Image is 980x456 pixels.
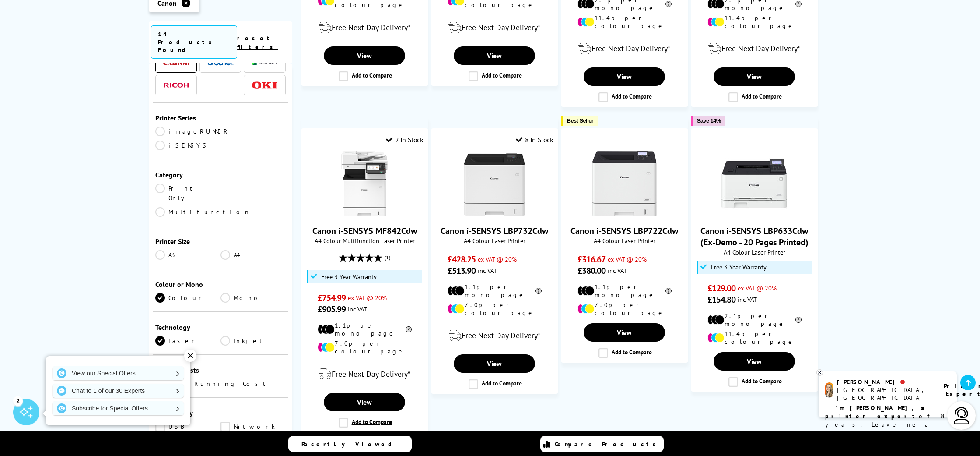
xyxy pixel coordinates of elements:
[52,401,184,415] a: Subscribe for Special Offers
[598,348,652,358] label: Add to Compare
[155,422,220,431] a: USB
[163,83,189,88] img: Ricoh
[566,36,683,61] div: modal_delivery
[312,225,417,237] a: Canon i-SENSYS MF842Cdw
[252,80,278,91] a: OKI
[155,323,286,332] div: Technology
[348,305,367,313] span: inc VAT
[953,407,970,424] img: user-headset-light.svg
[577,14,672,30] li: 11.4p per colour page
[324,46,405,65] a: View
[448,283,542,299] li: 1.1p per mono page
[462,209,527,218] a: Canon i-SENSYS LBP732Cdw
[567,117,594,124] span: Best Seller
[332,209,397,218] a: Canon i-SENSYS MF842Cdw
[738,295,757,304] span: inc VAT
[155,250,220,260] a: A3
[448,301,542,317] li: 7.0p per colour page
[707,294,736,305] span: £154.80
[608,266,627,275] span: inc VAT
[714,67,795,86] a: View
[825,382,833,398] img: amy-livechat.png
[155,366,286,375] div: Running Costs
[540,436,664,452] a: Compare Products
[436,323,553,348] div: modal_delivery
[584,323,665,342] a: View
[155,409,286,417] div: Connectivity
[155,280,286,289] div: Colour or Mono
[155,113,286,122] div: Printer Series
[385,249,390,266] span: (1)
[220,422,286,431] a: Network
[555,440,661,448] span: Compare Products
[469,71,522,81] label: Add to Compare
[825,404,950,445] p: of 8 years! Leave me a message and I'll respond ASAP
[591,209,657,218] a: Canon i-SENSYS LBP722Cdw
[324,393,405,411] a: View
[155,127,230,136] a: imageRUNNER
[436,15,553,40] div: modal_delivery
[577,254,606,265] span: £316.67
[155,336,220,346] a: Laser
[721,209,787,218] a: Canon i-SENSYS LBP633Cdw (Ex-Demo - 20 Pages Printed)
[591,151,657,216] img: Canon i-SENSYS LBP722Cdw
[386,135,423,144] div: 2 In Stock
[52,366,184,380] a: View our Special Offers
[714,352,795,371] a: View
[155,207,251,217] a: Multifunction
[220,250,286,260] a: A4
[220,336,286,346] a: Inkjet
[697,117,721,124] span: Save 14%
[561,116,598,126] button: Best Seller
[13,396,23,406] div: 2
[288,436,412,452] a: Recently Viewed
[306,362,423,386] div: modal_delivery
[318,292,346,304] span: £754.99
[454,354,535,373] a: View
[728,377,782,387] label: Add to Compare
[598,92,652,102] label: Add to Compare
[155,170,286,179] div: Category
[151,25,237,59] span: 14 Products Found
[516,135,553,144] div: 8 In Stock
[837,386,933,402] div: [GEOGRAPHIC_DATA], [GEOGRAPHIC_DATA]
[448,254,476,265] span: £428.25
[155,184,220,203] a: Print Only
[707,312,801,328] li: 2.1p per mono page
[436,237,553,245] span: A4 Colour Laser Printer
[306,15,423,40] div: modal_delivery
[707,330,801,346] li: 11.4p per colour page
[707,283,736,294] span: £129.00
[163,80,189,91] a: Ricoh
[462,151,527,216] img: Canon i-SENSYS LBP732Cdw
[566,237,683,245] span: A4 Colour Laser Printer
[220,293,286,303] a: Mono
[155,141,220,150] a: iSENSYS
[306,237,423,245] span: A4 Colour Multifunction Laser Printer
[318,339,412,355] li: 7.0p per colour page
[608,255,647,263] span: ex VAT @ 20%
[237,34,278,51] a: reset filters
[318,304,346,315] span: £905.99
[837,378,933,386] div: [PERSON_NAME]
[318,322,412,337] li: 1.1p per mono page
[321,273,377,280] span: Free 3 Year Warranty
[721,151,787,216] img: Canon i-SENSYS LBP633Cdw (Ex-Demo - 20 Pages Printed)
[700,225,808,248] a: Canon i-SENSYS LBP633Cdw (Ex-Demo - 20 Pages Printed)
[155,237,286,246] div: Printer Size
[691,116,725,126] button: Save 14%
[584,67,665,86] a: View
[577,283,672,299] li: 1.1p per mono page
[738,284,777,292] span: ex VAT @ 20%
[696,248,813,256] span: A4 Colour Laser Printer
[339,418,392,428] label: Add to Compare
[728,92,782,102] label: Add to Compare
[332,151,397,216] img: Canon i-SENSYS MF842Cdw
[577,301,672,317] li: 7.0p per colour page
[155,379,286,389] a: Low Running Cost
[52,384,184,398] a: Chat to 1 of our 30 Experts
[301,440,401,448] span: Recently Viewed
[339,71,392,81] label: Add to Compare
[441,225,548,237] a: Canon i-SENSYS LBP732Cdw
[184,350,196,362] div: ✕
